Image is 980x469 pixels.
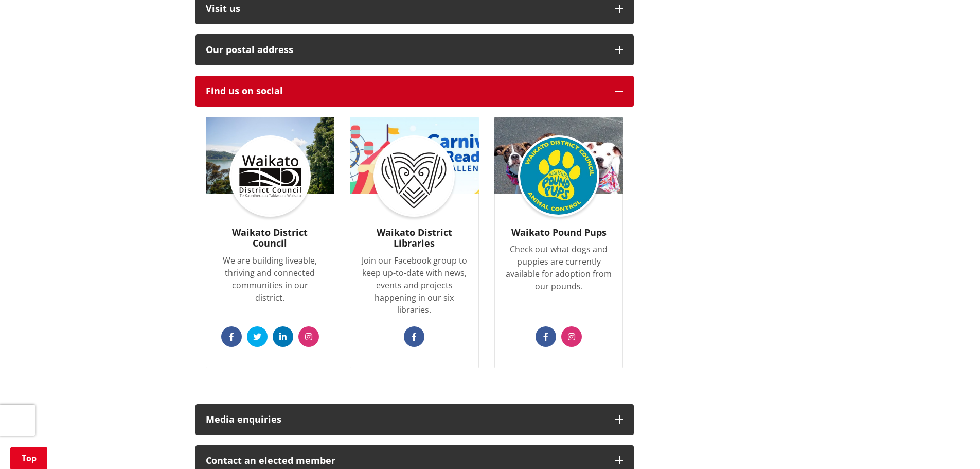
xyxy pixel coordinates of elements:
[206,456,605,466] p: Contact an elected member
[505,243,613,292] p: Check out what dogs and puppies are currently available for adoption from our pounds.
[206,414,605,425] div: Media enquiries
[231,137,309,215] img: Waikato District Council Facebook icon
[361,254,468,316] p: Join our Facebook group to keep up-to-date with news, events and projects happening in our six li...
[520,137,597,215] img: Pound Pups Facebook icon
[505,227,613,238] h3: Waikato Pound Pups
[933,426,970,463] iframe: Messenger Launcher
[10,447,47,469] a: Top
[206,45,605,55] h2: Our postal address
[195,34,634,65] button: Our postal address
[376,137,453,215] img: Waikato District Libraries Facebook icon
[195,404,634,435] button: Media enquiries
[361,227,468,249] h3: Waikato District Libraries
[217,227,324,249] h3: Waikato District Council
[206,4,605,14] p: Visit us
[195,76,634,107] button: Find us on social
[217,254,324,304] p: We are building liveable, thriving and connected communities in our district.
[206,86,605,96] div: Find us on social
